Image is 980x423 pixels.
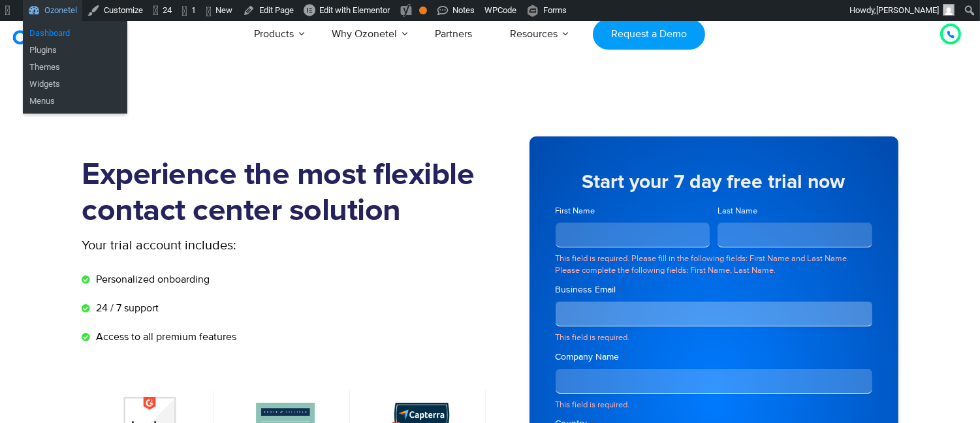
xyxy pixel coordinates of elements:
span: Personalized onboarding [93,272,210,287]
ul: Ozonetel [23,21,127,63]
label: Business Email [556,283,872,296]
a: Dashboard [23,25,127,42]
a: Plugins [23,42,127,59]
ul: Ozonetel [23,55,127,114]
label: Company Name [556,351,872,364]
a: Partners [416,12,491,55]
div: OK [419,7,427,14]
a: Menus [23,93,127,110]
a: Widgets [23,76,127,93]
a: Why Ozonetel [313,12,416,55]
span: Access to all premium features [93,329,236,345]
a: Resources [491,12,577,55]
label: Last Name [718,205,872,217]
div: This field is required. Please fill in the following fields: First Name and Last Name. Please com... [556,253,872,277]
label: First Name [556,205,710,217]
span: 24 / 7 support [93,300,159,316]
span: Edit with Elementor [319,5,390,15]
span: [PERSON_NAME] [876,5,939,15]
h1: Experience the most flexible contact center solution [82,157,490,229]
a: Products [235,12,313,55]
div: This field is required. [556,332,872,344]
div: This field is required. [556,399,872,411]
a: Request a Demo [593,19,704,50]
a: Themes [23,59,127,76]
h5: Start your 7 day free trial now [556,172,872,192]
p: Your trial account includes: [82,236,392,255]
